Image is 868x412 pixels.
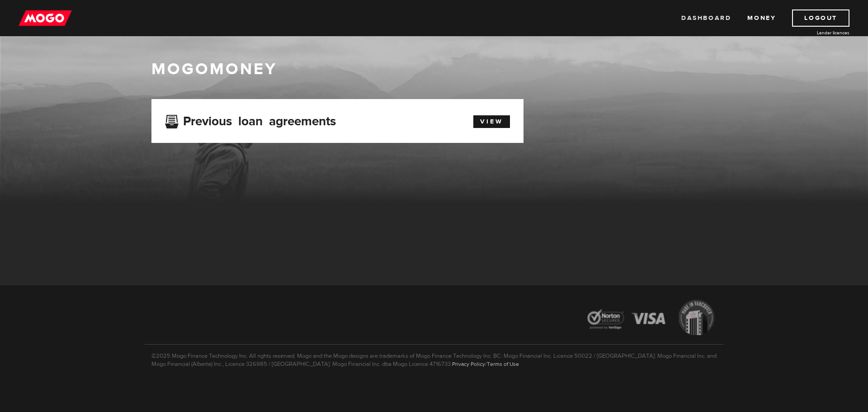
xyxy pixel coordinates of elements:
[452,360,485,368] a: Privacy Policy
[487,360,519,368] a: Terms of Use
[473,115,510,128] a: View
[747,9,776,27] a: Money
[19,9,72,27] img: mogo_logo-11ee424be714fa7cbb0f0f49df9e16ec.png
[681,9,731,27] a: Dashboard
[151,60,717,79] h1: MogoMoney
[782,29,849,36] a: Lender licences
[145,344,723,368] p: ©2025 Mogo Finance Technology Inc. All rights reserved. Mogo and the Mogo designs are trademarks ...
[165,114,336,126] h3: Previous loan agreements
[687,202,868,412] iframe: LiveChat chat widget
[579,293,723,344] img: legal-icons-92a2ffecb4d32d839781d1b4e4802d7b.png
[792,9,849,27] a: Logout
